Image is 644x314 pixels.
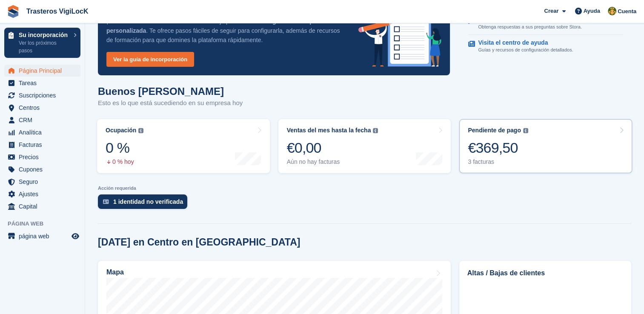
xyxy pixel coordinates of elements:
a: menu [4,200,80,212]
span: Ayuda [584,7,600,15]
a: menu [4,188,80,200]
a: 1 identidad no verificada [98,194,192,213]
img: onboarding-info-6c161a55d2c0e0a8cae90662b2fe09162a5109e8cc188191df67fb4f79e88e88.svg [358,3,442,67]
img: stora-icon-8386f47178a22dfd0bd8f6a31ec36ba5ce8667c1dd55bd0f319d3a0aa187defe.svg [7,5,20,18]
div: Ventas del mes hasta la fecha [287,127,371,134]
p: Obtenga respuestas a sus preguntas sobre Stora. [478,23,581,31]
a: menu [4,89,80,101]
p: Su incorporación [19,32,69,38]
p: ¡Bienvenido a Stora! Pulsa el botón de abajo para acceder a tu . Te ofrece pasos fáciles de segui... [106,17,345,45]
img: icon-info-grey-7440780725fd019a000dd9b08b2336e03edf1995a4989e88bcd33f0948082b44.svg [373,128,378,133]
span: Tareas [19,77,70,89]
div: 0 % hoy [106,158,143,166]
a: Ocupación 0 % 0 % hoy [97,119,270,173]
img: verify_identity-adf6edd0f0f0b5bbfe63781bf79b02c33cf7c696d77639b501bdc392416b5a36.svg [103,199,109,204]
img: icon-info-grey-7440780725fd019a000dd9b08b2336e03edf1995a4989e88bcd33f0948082b44.svg [523,128,528,133]
span: Analítica [19,126,70,138]
h2: [DATE] en Centro en [GEOGRAPHIC_DATA] [98,237,300,248]
div: €369,50 [468,139,528,157]
div: €0,00 [287,139,378,157]
p: Visita el centro de ayuda [478,39,566,46]
a: Trasteros VigiLocK [23,4,92,18]
span: Página Principal [19,65,70,77]
span: CRM [19,114,70,126]
a: menu [4,65,80,77]
span: Cupones [19,163,70,175]
a: menu [4,139,80,151]
a: menu [4,77,80,89]
a: menu [4,126,80,138]
span: Crear [544,7,558,15]
h2: Altas / Bajas de clientes [467,268,623,278]
span: Cuenta [618,7,636,16]
h1: Buenos [PERSON_NAME] [98,86,243,97]
span: Ajustes [19,188,70,200]
div: Ocupación [106,127,136,134]
div: 0 % [106,139,143,157]
a: menu [4,163,80,175]
p: Ver los próximos pasos [19,39,69,54]
a: menu [4,102,80,114]
a: Chatea con soporte Obtenga respuestas a sus preguntas sobre Stora. [468,12,623,35]
span: Seguro [19,176,70,188]
img: Arantxa Villegas [608,7,616,15]
a: Su incorporación Ver los próximos pasos [4,28,80,58]
a: Ver la guía de incorporación [106,52,194,67]
a: Visita el centro de ayuda Guías y recursos de configuración detallados. [468,35,623,58]
p: Guías y recursos de configuración detallados. [478,46,573,54]
span: Suscripciones [19,89,70,101]
span: Página web [8,220,85,228]
p: Acción requerida [98,186,631,191]
div: Pendiente de pago [468,127,521,134]
a: Pendiente de pago €369,50 3 facturas [459,119,632,173]
a: menu [4,114,80,126]
div: 3 facturas [468,158,528,166]
div: 1 identidad no verificada [113,198,183,205]
a: Ventas del mes hasta la fecha €0,00 Aún no hay facturas [278,119,451,173]
a: menu [4,151,80,163]
a: menú [4,230,80,242]
h2: Mapa [106,268,124,276]
span: Facturas [19,139,70,151]
span: Precios [19,151,70,163]
a: menu [4,176,80,188]
span: Capital [19,200,70,212]
p: Esto es lo que está sucediendo en su empresa hoy [98,98,243,108]
a: Vista previa de la tienda [70,231,80,241]
img: icon-info-grey-7440780725fd019a000dd9b08b2336e03edf1995a4989e88bcd33f0948082b44.svg [138,128,143,133]
div: Aún no hay facturas [287,158,378,166]
span: página web [19,230,70,242]
span: Centros [19,102,70,114]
